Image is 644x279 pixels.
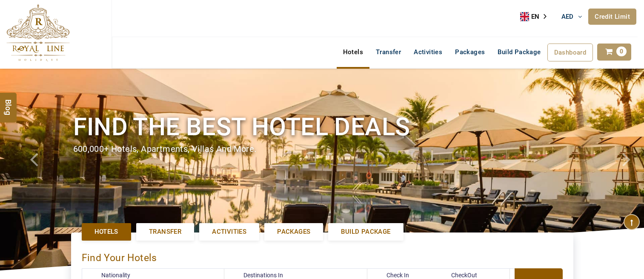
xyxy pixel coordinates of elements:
[520,10,552,23] aside: Language selected: English
[520,10,552,23] div: Language
[3,99,14,107] span: Blog
[491,44,547,61] a: Build Package
[82,243,563,268] div: Find Your Hotels
[73,111,571,143] h1: Find the best hotel deals
[369,44,407,61] a: Transfer
[337,44,369,61] a: Hotels
[212,227,246,236] span: Activities
[82,223,131,241] a: Hotels
[407,44,449,61] a: Activities
[597,44,631,61] a: 0
[616,46,627,56] span: 0
[277,227,310,236] span: Packages
[341,227,390,236] span: Build Package
[136,223,194,241] a: Transfer
[149,227,181,236] span: Transfer
[449,44,491,61] a: Packages
[73,143,571,155] div: 600,000+ hotels, apartments, villas and more.
[328,223,403,241] a: Build Package
[94,227,118,236] span: Hotels
[554,49,587,56] span: Dashboard
[520,10,552,23] a: EN
[588,9,636,25] a: Credit Limit
[199,223,259,241] a: Activities
[6,4,70,61] img: The Royal Line Holidays
[264,223,323,241] a: Packages
[561,13,574,20] span: AED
